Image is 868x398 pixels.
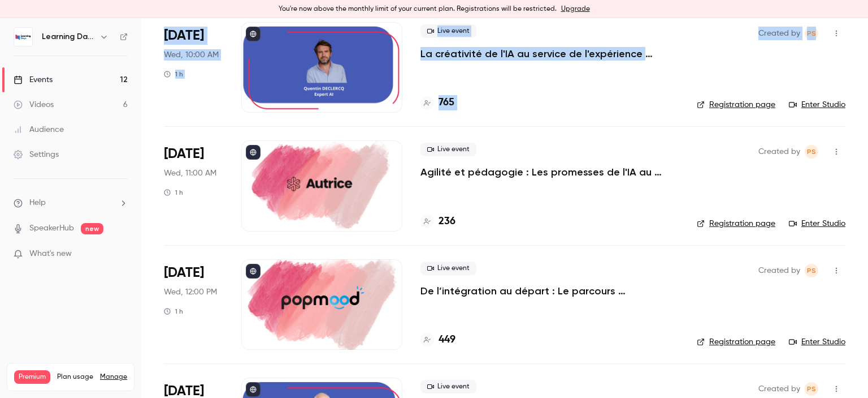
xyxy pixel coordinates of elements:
[420,47,679,61] a: La créativité de l'IA au service de l'expérience apprenante.
[807,382,816,396] span: PS
[18,18,27,27] img: logo_orange.svg
[29,29,128,38] div: Domaine: [DOMAIN_NAME]
[807,145,816,159] span: PS
[807,27,816,40] span: PS
[420,380,476,393] span: Live event
[420,332,455,348] a: 449
[805,145,818,159] span: Prad Selvarajah
[164,188,183,197] div: 1 h
[758,27,800,40] span: Created by
[758,382,800,396] span: Created by
[128,66,137,75] img: tab_keywords_by_traffic_grey.svg
[420,24,476,38] span: Live event
[14,99,54,110] div: Videos
[114,249,128,259] iframe: Noticeable Trigger
[29,222,74,234] a: SpeakerHub
[14,197,128,209] li: help-dropdown-opener
[141,67,173,74] div: Mots-clés
[29,248,72,260] span: What's new
[164,70,183,79] div: 1 h
[164,307,183,316] div: 1 h
[14,124,64,135] div: Audience
[14,370,50,384] span: Premium
[758,145,800,159] span: Created by
[420,95,454,110] a: 765
[164,145,204,163] span: [DATE]
[164,168,216,179] span: Wed, 11:00 AM
[14,74,53,85] div: Events
[561,5,590,14] a: Upgrade
[758,264,800,277] span: Created by
[46,66,55,75] img: tab_domain_overview_orange.svg
[42,31,95,42] h6: Learning Days
[164,264,204,282] span: [DATE]
[805,27,818,40] span: Prad Selvarajah
[789,99,845,110] a: Enter Studio
[439,214,455,229] h4: 236
[100,373,127,382] a: Manage
[164,22,223,113] div: Oct 8 Wed, 10:00 AM (Europe/Paris)
[81,223,103,234] span: new
[164,286,217,298] span: Wed, 12:00 PM
[29,197,46,209] span: Help
[164,27,204,45] span: [DATE]
[420,165,679,179] a: Agilité et pédagogie : Les promesses de l'IA au service de l'expérience apprenante sont-elles ten...
[697,336,775,348] a: Registration page
[420,143,476,156] span: Live event
[439,332,455,348] h4: 449
[789,336,845,348] a: Enter Studio
[18,29,27,38] img: website_grey.svg
[58,67,87,74] div: Domaine
[164,259,223,350] div: Oct 8 Wed, 12:00 PM (Europe/Paris)
[697,218,775,229] a: Registration page
[420,262,476,275] span: Live event
[32,18,55,27] div: v 4.0.25
[164,49,219,61] span: Wed, 10:00 AM
[805,382,818,396] span: Prad Selvarajah
[164,140,223,231] div: Oct 8 Wed, 11:00 AM (Europe/Paris)
[697,99,775,110] a: Registration page
[439,95,454,110] h4: 765
[420,214,455,229] a: 236
[14,149,59,160] div: Settings
[57,373,93,382] span: Plan usage
[420,284,679,298] a: De l’intégration au départ : Le parcours collaborateur comme moteur de fidélité et de performance
[807,264,816,277] span: PS
[789,218,845,229] a: Enter Studio
[805,264,818,277] span: Prad Selvarajah
[14,28,32,46] img: Learning Days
